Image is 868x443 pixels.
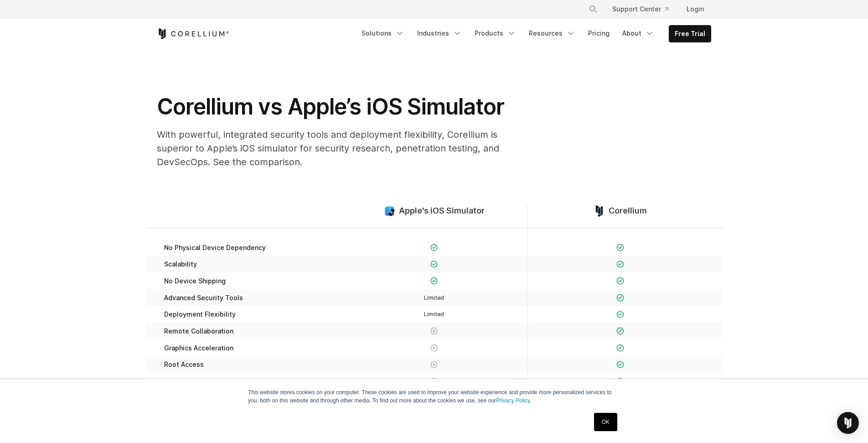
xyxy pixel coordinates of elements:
[679,1,711,17] a: Login
[616,311,624,318] img: Checkmark
[585,1,601,17] button: Search
[164,360,204,369] span: Root Access
[164,344,233,352] span: Graphics Acceleration
[164,294,243,302] span: Advanced Security Tools
[669,26,711,42] a: Free Trial
[617,25,660,42] a: About
[399,206,485,216] span: Apple's iOS Simulator
[164,377,273,386] span: Full-Stack Interoperability Testing
[616,277,624,285] img: Checkmark
[837,412,859,434] div: Open Intercom Messenger
[616,244,624,251] img: Checkmark
[430,327,438,335] img: X
[430,261,438,268] img: Checkmark
[356,25,410,42] a: Solutions
[356,25,711,42] div: Navigation Menu
[616,294,624,302] img: Checkmark
[157,93,522,120] h1: Corellium vs Apple’s iOS Simulator
[157,128,522,169] p: With powerful, integrated security tools and deployment flexibility, Corellium is superior to App...
[164,244,266,252] span: No Physical Device Dependency
[164,310,236,318] span: Deployment Flexibility
[583,25,615,42] a: Pricing
[469,25,522,42] a: Products
[616,377,624,385] img: Checkmark
[424,294,444,301] span: Limited
[430,277,438,285] img: Checkmark
[609,206,647,216] span: Corellium
[616,261,624,268] img: Checkmark
[157,28,229,39] a: Corellium Home
[164,327,233,335] span: Remote Collaboration
[430,377,438,385] img: X
[164,260,197,268] span: Scalability
[424,311,444,318] span: Limited
[616,361,624,369] img: Checkmark
[412,25,467,42] a: Industries
[616,327,624,335] img: Checkmark
[430,244,438,251] img: Checkmark
[605,1,676,17] a: Support Center
[496,397,531,404] a: Privacy Policy.
[430,361,438,369] img: X
[594,413,617,431] a: OK
[248,388,620,405] p: This website stores cookies on your computer. These cookies are used to improve your website expe...
[164,277,226,285] span: No Device Shipping
[430,344,438,352] img: X
[523,25,581,42] a: Resources
[616,344,624,352] img: Checkmark
[384,205,395,217] img: compare_ios-simulator--large
[578,1,711,17] div: Navigation Menu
